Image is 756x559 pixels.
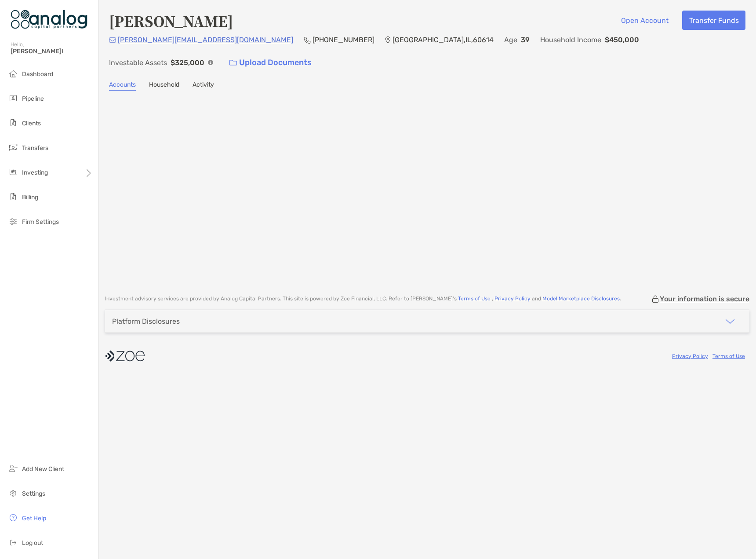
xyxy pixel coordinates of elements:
[22,515,46,522] span: Get Help
[22,144,48,152] span: Transfers
[11,47,93,55] span: [PERSON_NAME]!
[8,117,18,128] img: clients icon
[672,353,708,359] a: Privacy Policy
[109,81,136,91] a: Accounts
[313,34,374,45] p: [PHONE_NUMBER]
[504,34,517,45] p: Age
[224,53,317,72] a: Upload Documents
[8,463,18,474] img: add_new_client icon
[118,34,293,45] p: [PERSON_NAME][EMAIL_ADDRESS][DOMAIN_NAME]
[8,537,18,548] img: logout icon
[614,11,675,30] button: Open Account
[8,142,18,153] img: transfers icon
[458,296,491,302] a: Terms of Use
[304,37,311,44] img: Phone Icon
[112,317,180,325] div: Platform Disclosures
[109,37,116,43] img: Email Icon
[8,216,18,227] img: firm-settings icon
[22,169,48,176] span: Investing
[8,488,18,498] img: settings icon
[105,346,145,366] img: company logo
[149,81,179,91] a: Household
[105,296,621,302] p: Investment advisory services are provided by Analog Capital Partners . This site is powered by Zo...
[22,465,64,473] span: Add New Client
[229,60,237,66] img: button icon
[193,81,214,91] a: Activity
[393,34,494,45] p: [GEOGRAPHIC_DATA] , IL , 60614
[8,167,18,177] img: investing icon
[22,194,38,201] span: Billing
[22,120,41,127] span: Clients
[542,296,620,302] a: Model Marketplace Disclosures
[385,37,391,44] img: Location Icon
[725,316,735,327] img: icon arrow
[8,93,18,103] img: pipeline icon
[22,70,53,78] span: Dashboard
[11,4,87,35] img: Zoe Logo
[171,57,204,68] p: $325,000
[109,57,167,68] p: Investable Assets
[208,60,213,65] img: Info Icon
[8,512,18,523] img: get-help icon
[682,11,745,30] button: Transfer Funds
[660,295,749,303] p: Your information is secure
[22,95,44,102] span: Pipeline
[521,34,530,45] p: 39
[109,11,233,31] h4: [PERSON_NAME]
[8,191,18,202] img: billing icon
[22,218,59,226] span: Firm Settings
[605,34,639,45] p: $450,000
[712,353,745,359] a: Terms of Use
[540,34,601,45] p: Household Income
[8,68,18,79] img: dashboard icon
[22,539,43,547] span: Log out
[22,490,45,497] span: Settings
[494,296,531,302] a: Privacy Policy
